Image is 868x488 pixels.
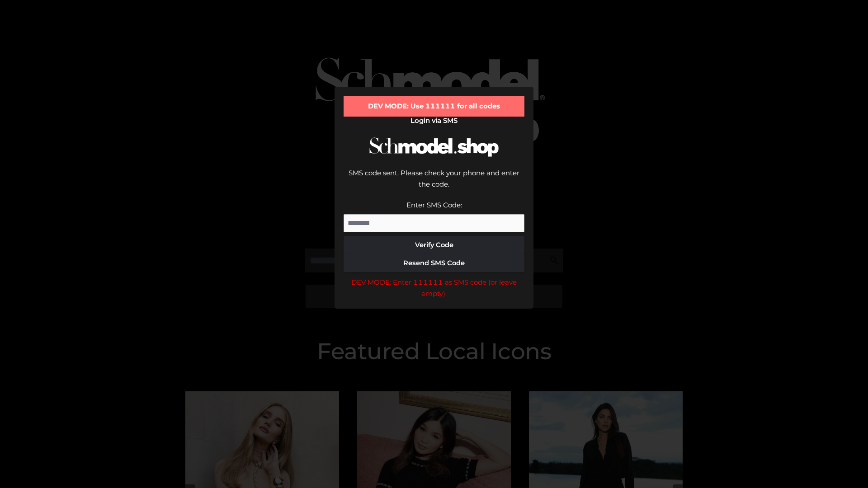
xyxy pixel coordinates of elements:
[344,117,524,125] h2: Login via SMS
[366,129,502,165] img: Schmodel Logo
[344,167,524,199] div: SMS code sent. Please check your phone and enter the code.
[344,277,524,300] div: DEV MODE: Enter 111111 as SMS code (or leave empty).
[344,254,524,272] button: Resend SMS Code
[344,236,524,254] button: Verify Code
[406,201,462,209] label: Enter SMS Code:
[344,96,524,117] div: DEV MODE: Use 111111 for all codes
